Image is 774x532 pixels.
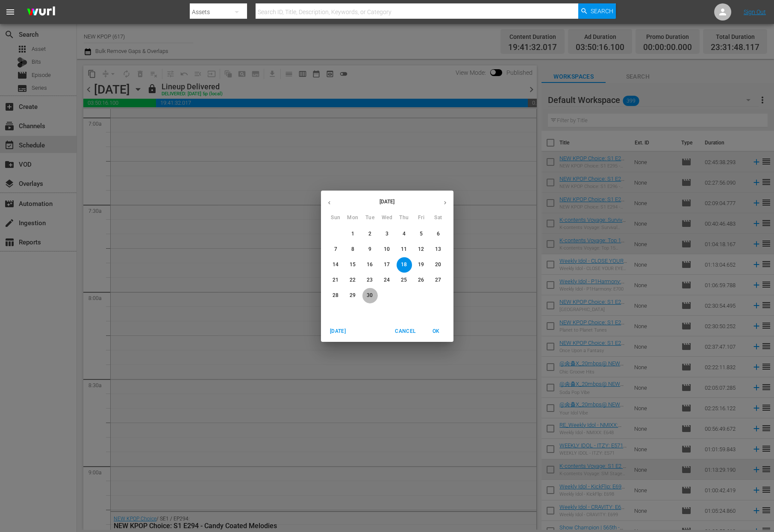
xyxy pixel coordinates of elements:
button: OK [423,324,450,338]
button: 27 [431,273,446,288]
a: Sign Out [744,9,766,15]
p: 14 [333,261,338,268]
button: 23 [362,273,378,288]
p: 27 [435,276,441,284]
button: 13 [431,242,446,257]
button: 16 [362,257,378,273]
button: 8 [345,242,361,257]
button: 12 [414,242,429,257]
button: Cancel [391,324,419,338]
button: 28 [328,288,344,303]
button: 21 [328,273,344,288]
button: 6 [431,226,446,242]
button: 30 [362,288,378,303]
p: 23 [367,276,373,284]
span: menu [5,7,15,17]
button: 29 [345,288,361,303]
span: Sun [328,214,344,222]
span: Tue [362,214,378,222]
p: 18 [401,261,407,268]
button: 4 [397,226,412,242]
button: 19 [414,257,429,273]
p: 9 [368,246,371,253]
p: 16 [367,261,373,268]
p: 24 [384,276,390,284]
p: 2 [368,230,371,238]
button: 2 [362,226,378,242]
p: 7 [334,246,337,253]
p: 12 [418,246,424,253]
button: 5 [414,226,429,242]
p: 26 [418,276,424,284]
span: OK [426,327,447,336]
button: 15 [345,257,361,273]
p: 28 [333,292,338,299]
p: 29 [350,292,356,299]
button: 1 [345,226,361,242]
p: 5 [420,230,423,238]
button: 17 [380,257,395,273]
button: 25 [397,273,412,288]
button: 7 [328,242,344,257]
span: Sat [431,214,446,222]
p: 8 [351,246,354,253]
p: 4 [403,230,406,238]
span: Wed [380,214,395,222]
p: 22 [350,276,356,284]
p: 6 [437,230,440,238]
button: 22 [345,273,361,288]
span: [DATE] [328,327,348,336]
p: 3 [386,230,388,238]
p: 17 [384,261,390,268]
span: Search [591,3,613,19]
button: 10 [380,242,395,257]
p: 1 [351,230,354,238]
p: 19 [418,261,424,268]
button: 14 [328,257,344,273]
p: 25 [401,276,407,284]
img: ans4CAIJ8jUAAAAAAAAAAAAAAAAAAAAAAAAgQb4GAAAAAAAAAAAAAAAAAAAAAAAAJMjXAAAAAAAAAAAAAAAAAAAAAAAAgAT5G... [21,2,62,22]
button: 3 [380,226,395,242]
p: 21 [333,276,338,284]
p: 13 [435,246,441,253]
button: 24 [380,273,395,288]
p: 20 [435,261,441,268]
p: 11 [401,246,407,253]
p: 30 [367,292,373,299]
button: 18 [397,257,412,273]
p: 10 [384,246,390,253]
button: 11 [397,242,412,257]
span: Cancel [395,327,415,336]
button: 26 [414,273,429,288]
p: [DATE] [338,198,437,206]
span: Mon [345,214,361,222]
p: 15 [350,261,356,268]
span: Fri [414,214,429,222]
button: 9 [362,242,378,257]
button: [DATE] [324,324,352,338]
span: Thu [397,214,412,222]
button: 20 [431,257,446,273]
